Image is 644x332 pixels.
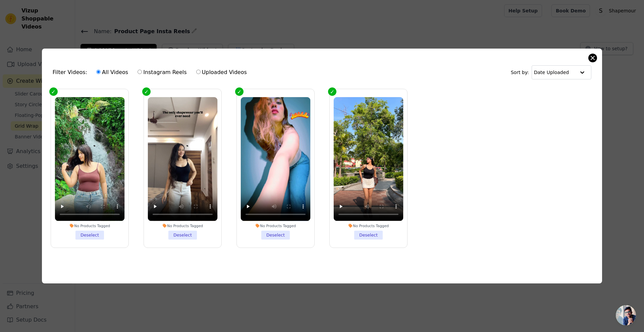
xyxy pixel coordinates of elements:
div: No Products Tagged [55,223,124,228]
div: Sort by: [511,65,592,79]
div: Filter Videos: [53,65,251,80]
button: Close modal [589,54,597,62]
label: Uploaded Videos [196,68,247,77]
label: All Videos [96,68,128,77]
div: No Products Tagged [334,223,404,228]
div: No Products Tagged [148,223,217,228]
div: Open chat [616,305,636,325]
div: No Products Tagged [240,223,310,228]
label: Instagram Reels [137,68,187,77]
